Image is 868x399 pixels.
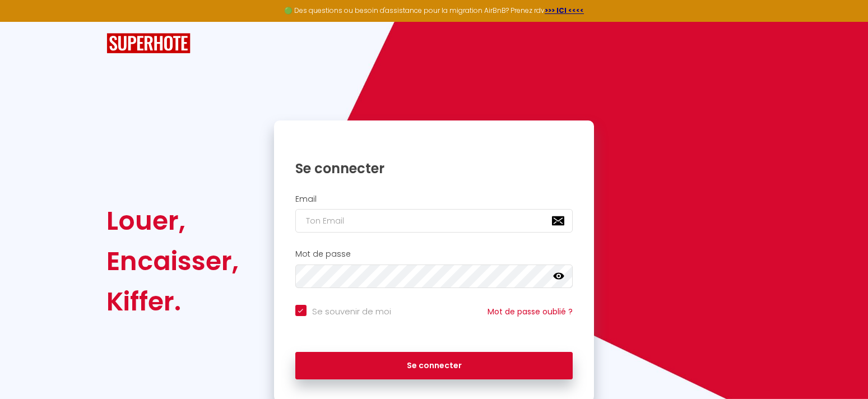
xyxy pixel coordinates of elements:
button: Se connecter [295,352,573,380]
img: SuperHote logo [106,33,191,54]
div: Louer, [106,201,239,241]
a: >>> ICI <<<< [545,6,584,15]
a: Mot de passe oublié ? [488,306,573,317]
h2: Mot de passe [295,249,573,259]
input: Ton Email [295,209,573,233]
div: Kiffer. [106,281,239,322]
div: Encaisser, [106,241,239,281]
h2: Email [295,194,573,204]
h1: Se connecter [295,160,573,177]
